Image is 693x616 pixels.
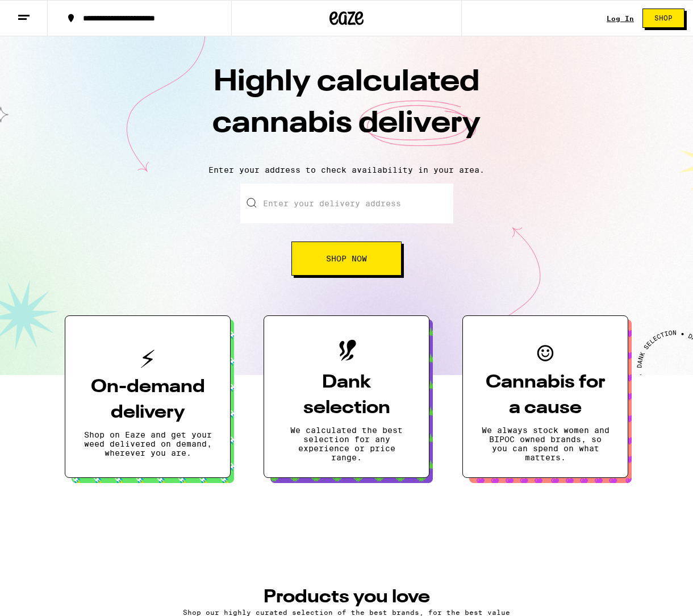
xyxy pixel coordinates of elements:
[76,609,617,616] p: Shop our highly curated selection of the best brands, for the best value
[11,165,682,174] p: Enter your address to check availability in your area.
[84,430,212,457] p: Shop on Eaze and get your weed delivered on demand, wherever you are.
[642,9,684,28] button: Shop
[84,374,212,426] h3: On-demand delivery
[291,242,402,276] button: Shop Now
[65,315,231,478] button: On-demand deliveryShop on Eaze and get your weed delivered on demand, wherever you are.
[326,255,367,263] span: Shop Now
[282,370,411,421] h3: Dank selection
[481,370,609,421] h3: Cannabis for a cause
[282,426,411,462] p: We calculated the best selection for any experience or price range.
[654,15,673,22] span: Shop
[462,315,628,478] button: Cannabis for a causeWe always stock women and BIPOC owned brands, so you can spend on what matters.
[148,62,545,156] h1: Highly calculated cannabis delivery
[481,426,609,462] p: We always stock women and BIPOC owned brands, so you can spend on what matters.
[76,588,617,606] h3: PRODUCTS YOU LOVE
[264,315,429,478] button: Dank selectionWe calculated the best selection for any experience or price range.
[634,9,693,28] a: Shop
[607,15,634,22] a: Log In
[240,184,453,223] input: Enter your delivery address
